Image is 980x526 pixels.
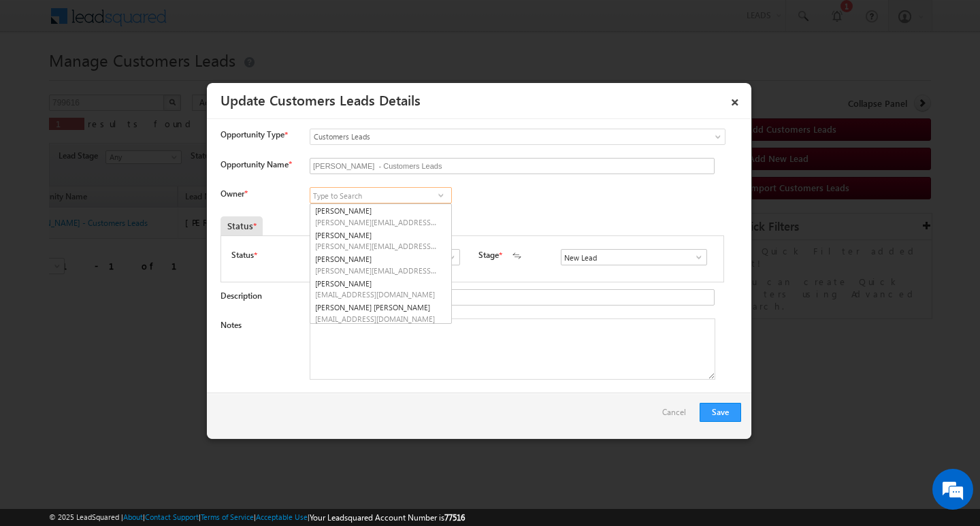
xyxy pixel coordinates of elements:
a: Acceptable Use [256,512,308,521]
button: Save [700,403,741,422]
span: [PERSON_NAME][EMAIL_ADDRESS][PERSON_NAME][DOMAIN_NAME] [315,217,438,227]
textarea: Type your message and hit 'Enter' [18,126,248,408]
a: Show All Items [432,188,449,202]
label: Notes [220,320,242,330]
span: [EMAIL_ADDRESS][DOMAIN_NAME] [315,314,438,324]
input: Type to Search [310,187,452,203]
label: Opportunity Name [220,159,291,169]
a: [PERSON_NAME] [310,229,451,253]
span: © 2025 LeadSquared | | | | | [49,511,465,524]
a: Show All Items [687,250,704,264]
a: Update Customers Leads Details [220,90,421,109]
a: Customers Leads [310,129,725,145]
span: [EMAIL_ADDRESS][DOMAIN_NAME] [315,289,438,299]
span: Your Leadsquared Account Number is [310,512,465,523]
label: Status [231,249,254,261]
a: [PERSON_NAME] [PERSON_NAME] [310,301,451,325]
span: [PERSON_NAME][EMAIL_ADDRESS][DOMAIN_NAME] [315,265,438,276]
a: × [723,88,747,112]
span: Customers Leads [310,131,670,143]
a: Cancel [662,403,693,429]
label: Owner [220,188,247,199]
a: Terms of Service [201,512,254,521]
div: Status [220,216,263,235]
div: Chat with us now [71,71,229,89]
label: Description [220,291,262,301]
span: [PERSON_NAME][EMAIL_ADDRESS][PERSON_NAME][DOMAIN_NAME] [315,241,438,251]
img: d_60004797649_company_0_60004797649 [23,71,57,89]
a: Contact Support [145,512,199,521]
a: [PERSON_NAME] [310,204,451,229]
a: [PERSON_NAME] [310,252,451,277]
label: Stage [478,249,499,261]
a: [PERSON_NAME] [310,277,451,301]
input: Type to Search [561,249,707,265]
a: Show All Items [440,250,457,264]
span: Opportunity Type [220,129,284,141]
div: Minimize live chat window [223,7,256,39]
a: About [123,512,143,521]
span: 77516 [444,512,465,523]
em: Start Chat [185,419,247,438]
